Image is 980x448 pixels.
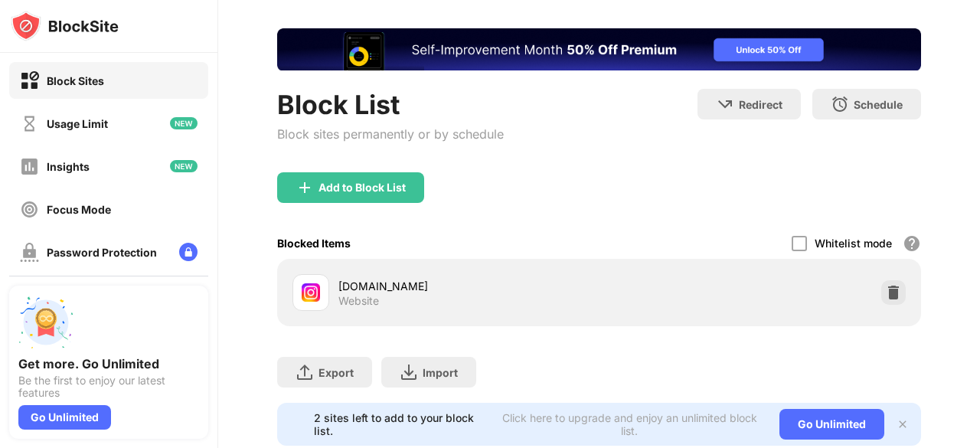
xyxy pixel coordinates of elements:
img: favicons [302,283,320,302]
img: new-icon.svg [170,160,198,172]
img: insights-off.svg [20,157,39,176]
div: Block List [277,89,504,120]
div: Password Protection [47,246,157,259]
img: password-protection-off.svg [20,243,39,262]
img: logo-blocksite.svg [11,11,119,41]
img: lock-menu.svg [179,243,198,261]
iframe: Banner [277,28,921,70]
div: Add to Block List [318,181,406,194]
div: Export [318,366,354,379]
img: time-usage-off.svg [20,114,39,133]
div: [DOMAIN_NAME] [338,278,599,294]
img: focus-off.svg [20,200,39,219]
div: Block sites permanently or by schedule [277,126,504,142]
div: Insights [47,160,90,173]
div: Whitelist mode [815,237,892,250]
div: Website [338,294,379,308]
img: block-on.svg [20,71,39,90]
div: Blocked Items [277,237,351,250]
div: Usage Limit [47,117,108,130]
div: Click here to upgrade and enjoy an unlimited block list. [498,411,761,437]
div: Redirect [739,98,782,111]
div: Go Unlimited [779,409,884,440]
img: new-icon.svg [170,117,198,129]
div: Focus Mode [47,203,111,216]
div: Be the first to enjoy our latest features [18,374,199,399]
div: Schedule [854,98,903,111]
div: Import [423,366,458,379]
img: x-button.svg [897,418,909,430]
img: push-unlimited.svg [18,295,73,350]
div: 2 sites left to add to your block list. [314,411,488,437]
div: Get more. Go Unlimited [18,356,199,371]
div: Go Unlimited [18,405,111,430]
div: Block Sites [47,74,104,87]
